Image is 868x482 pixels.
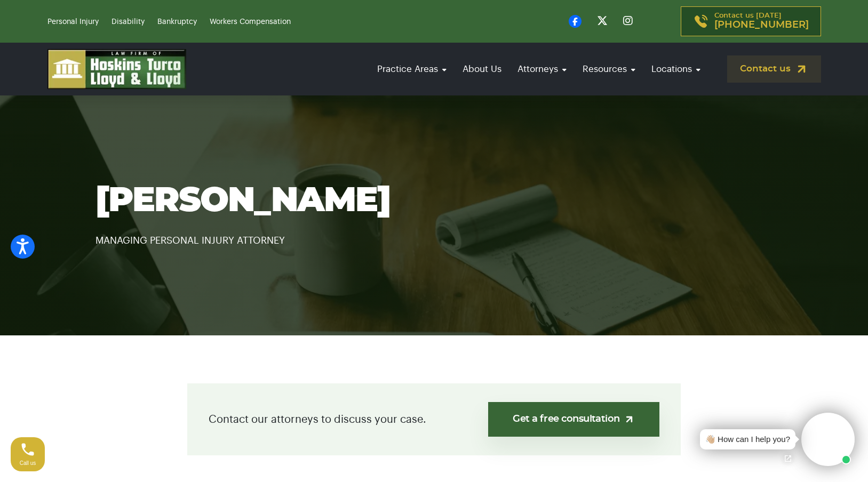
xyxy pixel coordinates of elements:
a: Contact us [727,55,821,83]
a: Contact us [DATE][PHONE_NUMBER] [681,6,821,36]
p: MANAGING PERSONAL INJURY ATTORNEY [95,220,773,248]
a: Practice Areas [372,54,452,84]
a: Workers Compensation [210,18,291,26]
a: About Us [457,54,507,84]
span: [PHONE_NUMBER] [714,20,809,30]
img: logo [47,49,186,89]
a: Locations [646,54,706,84]
a: Attorneys [512,54,572,84]
a: Bankruptcy [157,18,197,26]
a: Get a free consultation [488,402,659,437]
span: Call us [20,460,36,466]
a: Personal Injury [47,18,99,26]
div: Contact our attorneys to discuss your case. [187,383,681,455]
img: arrow-up-right-light.svg [624,414,635,425]
a: Resources [577,54,641,84]
a: Disability [112,18,145,26]
div: 👋🏼 How can I help you? [705,433,790,446]
a: Open chat [777,447,799,470]
p: Contact us [DATE] [714,12,809,30]
h1: [PERSON_NAME] [95,182,773,220]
